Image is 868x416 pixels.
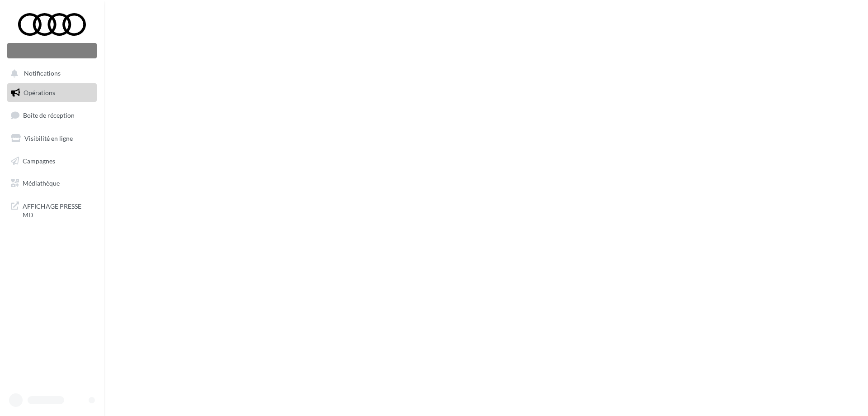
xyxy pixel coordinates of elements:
a: Médiathèque [5,174,99,193]
a: AFFICHAGE PRESSE MD [5,196,99,223]
a: Boîte de réception [5,105,99,125]
div: Nouvelle campagne [7,43,97,58]
a: Visibilité en ligne [5,129,99,148]
span: Campagnes [23,157,55,164]
span: Médiathèque [23,179,60,187]
span: Boîte de réception [23,111,75,119]
a: Campagnes [5,152,99,171]
span: Visibilité en ligne [24,134,73,142]
span: Opérations [24,89,55,96]
span: AFFICHAGE PRESSE MD [23,200,93,220]
a: Opérations [5,83,99,102]
span: Notifications [24,70,61,77]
